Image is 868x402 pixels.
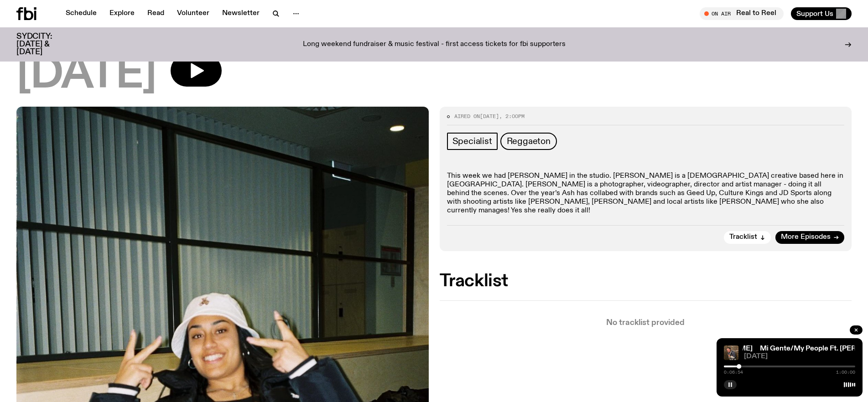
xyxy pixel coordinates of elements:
a: More Episodes [775,231,844,244]
p: Long weekend fundraiser & music festival - first access tickets for fbi supporters [303,41,566,49]
p: No tracklist provided [440,319,852,327]
span: Aired on [454,113,480,120]
p: This week we had [PERSON_NAME] in the studio. [PERSON_NAME] is a [DEMOGRAPHIC_DATA] creative base... [447,172,845,216]
span: Tracklist [729,234,757,241]
span: 1:00:00 [836,370,855,375]
span: 0:06:54 [724,370,743,375]
span: [DATE] [480,113,499,120]
a: Newsletter [217,7,265,20]
h2: Tracklist [440,273,852,289]
a: Volunteer [172,7,215,20]
span: [DATE] [16,55,156,96]
a: Specialist [447,133,498,150]
span: Reggaeton [507,136,551,146]
a: Reggaeton [500,133,557,150]
a: Mi Gente/My People Ft. [PERSON_NAME] [612,345,753,352]
span: [DATE] [744,353,855,360]
button: On AirReal to Reel [700,7,784,20]
button: Support Us [791,7,852,20]
a: Explore [104,7,140,20]
a: Read [142,7,170,20]
span: More Episodes [781,234,831,241]
h3: SYDCITY: [DATE] & [DATE] [16,33,75,56]
span: Support Us [796,10,833,18]
button: Tracklist [724,231,771,244]
span: Specialist [452,136,492,146]
a: Schedule [60,7,102,20]
span: , 2:00pm [499,113,525,120]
